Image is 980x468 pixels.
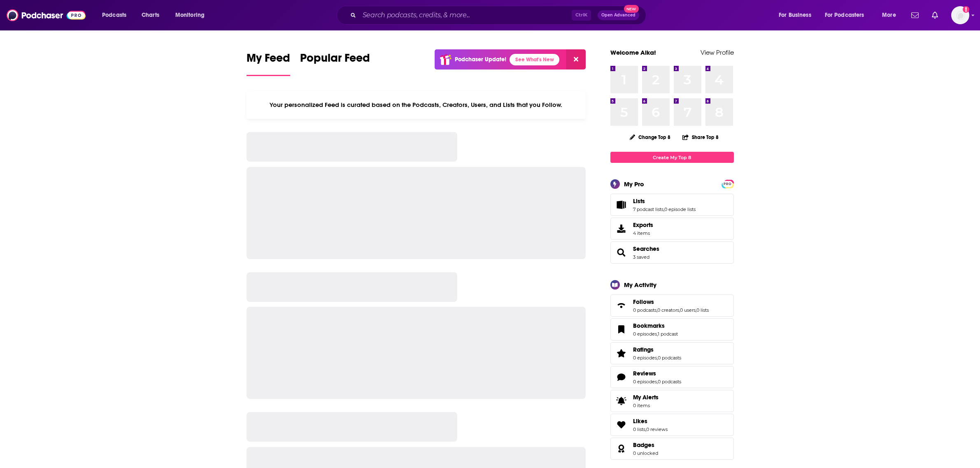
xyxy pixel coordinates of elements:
span: Charts [142,9,159,21]
div: Your personalized Feed is curated based on the Podcasts, Creators, Users, and Lists that you Follow. [247,91,586,119]
span: Follows [633,298,654,306]
a: 0 lists [633,426,645,432]
button: open menu [170,9,215,22]
a: Reviews [633,370,681,377]
a: My Alerts [610,390,734,412]
svg: Add a profile image [963,6,969,13]
span: , [696,307,696,313]
span: , [657,331,658,337]
span: For Business [779,9,811,21]
span: , [656,307,657,313]
a: Likes [633,417,668,425]
a: Lists [633,197,696,205]
a: Lists [613,199,630,211]
span: Reviews [633,370,656,377]
button: open menu [819,9,876,22]
a: 0 podcasts [658,379,681,385]
span: , [657,355,658,361]
span: My Alerts [633,394,659,401]
span: PRO [723,181,733,187]
span: Monitoring [175,9,205,21]
a: Searches [633,245,659,253]
span: For Podcasters [825,9,864,21]
span: Reviews [610,366,734,388]
a: 0 episode lists [664,206,696,212]
a: PRO [723,181,733,187]
span: Open Advanced [601,13,635,17]
span: My Alerts [613,395,630,407]
div: My Pro [624,180,644,188]
a: 7 podcast lists [633,206,663,212]
div: My Activity [624,281,656,289]
a: Ratings [613,348,630,359]
span: More [882,9,896,21]
a: Searches [613,247,630,258]
a: Ratings [633,346,681,353]
a: 1 podcast [658,331,678,337]
a: Follows [633,298,709,306]
span: Exports [633,221,653,229]
a: 0 lists [696,307,709,313]
button: Change Top 8 [625,132,676,142]
button: open menu [876,9,906,22]
a: Charts [136,9,164,22]
span: My Feed [247,51,290,70]
a: 0 episodes [633,331,657,337]
span: 0 items [633,403,659,408]
a: See What's New [510,54,559,65]
a: Follows [613,300,630,311]
span: 4 items [633,230,653,236]
a: Create My Top 8 [610,152,734,163]
a: Likes [613,419,630,431]
span: Lists [633,197,645,205]
a: Popular Feed [300,51,370,76]
a: Badges [633,441,658,449]
span: Bookmarks [633,322,665,329]
input: Search podcasts, credits, & more... [359,9,572,22]
button: open menu [773,9,822,22]
span: Logged in as AlkaNara [951,6,969,24]
span: Follows [610,294,734,317]
span: Badges [633,441,654,449]
a: Badges [613,443,630,454]
a: Welcome Alka! [610,49,656,56]
button: Share Top 8 [682,129,719,145]
span: Ratings [610,342,734,364]
span: , [663,206,664,212]
button: Show profile menu [951,6,969,24]
span: Bookmarks [610,318,734,341]
img: Podchaser - Follow, Share and Rate Podcasts [7,7,86,23]
a: My Feed [247,51,290,76]
button: open menu [96,9,137,22]
a: View Profile [701,49,734,56]
span: , [679,307,680,313]
span: Badges [610,438,734,460]
span: Lists [610,194,734,216]
span: , [657,379,658,385]
span: Podcasts [102,9,126,21]
a: Exports [610,218,734,240]
span: Likes [610,414,734,436]
a: 0 creators [657,307,679,313]
a: 0 podcasts [633,307,656,313]
a: Show notifications dropdown [929,8,941,22]
span: Searches [610,241,734,264]
p: Podchaser Update! [455,56,506,63]
a: 0 reviews [646,426,668,432]
div: Search podcasts, credits, & more... [345,6,654,25]
span: Likes [633,417,647,425]
a: Reviews [613,371,630,383]
a: Bookmarks [633,322,678,329]
a: Bookmarks [613,324,630,335]
a: 0 episodes [633,379,657,385]
a: 0 episodes [633,355,657,361]
a: Show notifications dropdown [908,8,922,22]
a: 3 saved [633,254,649,260]
span: , [645,426,646,432]
span: Exports [613,223,630,234]
a: 0 unlocked [633,450,658,456]
span: Ratings [633,346,654,353]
